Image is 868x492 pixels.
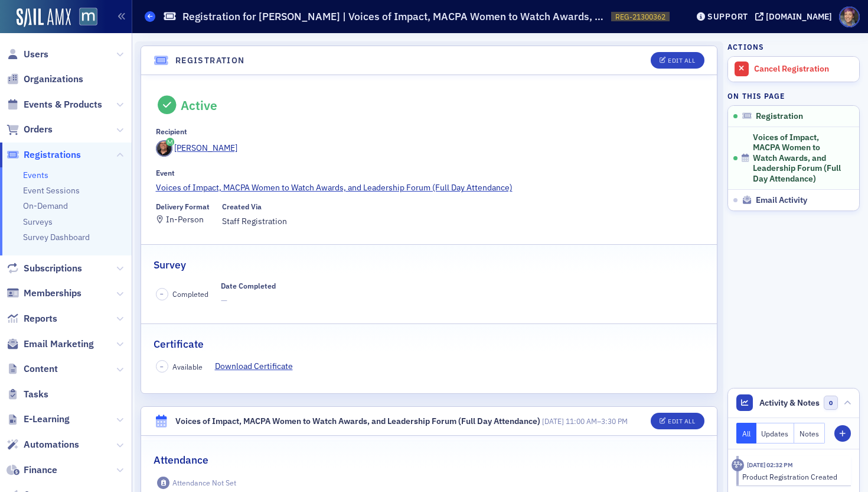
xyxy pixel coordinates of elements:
button: [DOMAIN_NAME] [755,12,836,21]
h4: On this page [727,90,860,101]
a: Surveys [23,216,53,227]
span: – [160,362,164,371]
span: Tasks [24,388,48,401]
a: Finance [6,464,57,477]
div: In-Person [166,216,204,223]
div: Cancel Registration [754,64,853,75]
h1: Registration for [PERSON_NAME] | Voices of Impact, MACPA Women to Watch Awards, and Leadership Fo... [182,9,605,24]
span: Completed [172,289,208,299]
div: [PERSON_NAME] [174,142,237,154]
span: E-Learning [24,413,70,426]
span: Orders [24,123,53,136]
span: Activity & Notes [759,397,820,409]
button: Edit All [651,52,704,69]
a: Tasks [6,388,48,401]
button: All [736,423,756,444]
a: Survey Dashboard [23,232,90,242]
time: 3:30 PM [601,416,628,426]
a: Cancel Registration [728,57,859,82]
a: Content [6,362,58,376]
span: – [160,290,164,298]
div: Support [707,11,748,22]
img: SailAMX [17,8,71,27]
a: Events & Products [6,98,102,111]
button: Updates [756,423,795,444]
a: Users [6,48,48,61]
a: E-Learning [6,413,70,426]
a: Download Certificate [215,360,302,373]
div: Product Registration Created [742,471,843,482]
div: Edit All [668,57,695,64]
span: Registration [756,111,803,122]
h4: Registration [175,54,245,67]
div: Attendance Not Set [172,478,236,487]
span: Automations [24,438,79,451]
div: Created Via [222,202,262,211]
a: Orders [6,123,53,136]
span: 0 [824,396,838,410]
div: [DOMAIN_NAME] [766,11,832,22]
a: Organizations [6,73,83,86]
span: Available [172,361,203,372]
a: Registrations [6,148,81,161]
time: 9/8/2025 02:32 PM [747,461,793,469]
time: 11:00 AM [566,416,597,426]
span: Voices of Impact, MACPA Women to Watch Awards, and Leadership Forum (Full Day Attendance) [753,132,844,184]
span: Finance [24,464,57,477]
a: View Homepage [71,8,97,28]
span: – [542,416,628,426]
div: Active [181,98,217,113]
div: Recipient [156,127,187,136]
a: On-Demand [23,200,68,211]
span: Content [24,362,58,376]
div: Event [156,169,175,177]
span: Subscriptions [24,262,82,275]
a: Subscriptions [6,262,82,275]
h2: Survey [154,257,186,273]
div: Activity [732,459,744,471]
span: — [221,294,276,307]
div: Date Completed [221,281,276,290]
h2: Attendance [154,452,208,468]
button: Edit All [651,413,704,429]
button: Notes [794,423,825,444]
a: Event Sessions [23,185,80,196]
span: Organizations [24,73,83,86]
span: [DATE] [542,416,564,426]
img: SailAMX [79,8,97,26]
span: Profile [839,7,860,27]
span: Events & Products [24,98,102,111]
a: Memberships [6,287,81,300]
div: Voices of Impact, MACPA Women to Watch Awards, and Leadership Forum (Full Day Attendance) [175,415,540,428]
a: [PERSON_NAME] [156,140,238,157]
a: Reports [6,312,57,325]
a: Automations [6,438,79,451]
span: Email Marketing [24,338,94,351]
a: Events [23,170,48,180]
h2: Certificate [154,336,204,352]
span: Memberships [24,287,81,300]
span: Email Activity [756,195,807,206]
a: Email Marketing [6,338,94,351]
span: Registrations [24,148,81,161]
span: REG-21300362 [615,12,665,22]
span: Reports [24,312,57,325]
h4: Actions [727,41,764,52]
div: Delivery Format [156,202,210,211]
span: Users [24,48,48,61]
div: Edit All [668,418,695,425]
span: Staff Registration [222,215,287,228]
a: Voices of Impact, MACPA Women to Watch Awards, and Leadership Forum (Full Day Attendance) [156,182,703,194]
